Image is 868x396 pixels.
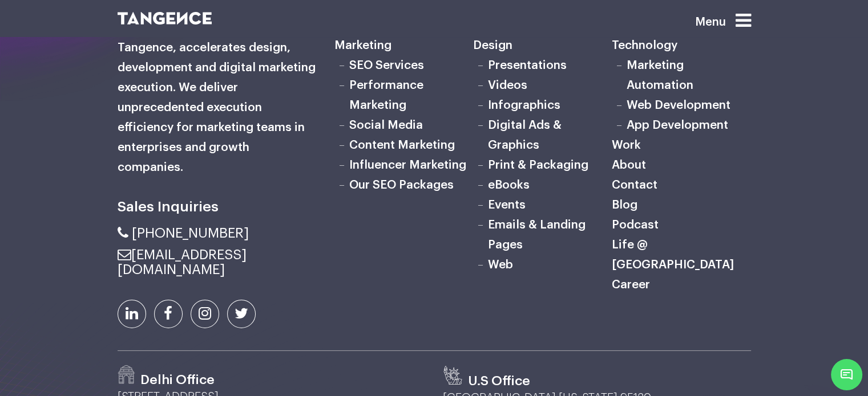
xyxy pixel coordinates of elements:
[612,179,657,191] a: Contact
[443,365,463,385] img: us.svg
[488,59,567,71] a: Presentations
[488,259,513,271] a: Web
[612,219,659,231] a: Podcast
[468,373,530,390] h3: U.S Office
[488,159,588,171] a: Print & Packaging
[334,36,473,56] h6: Marketing
[612,139,641,151] a: Work
[349,179,454,191] a: Our SEO Packages
[132,226,249,240] span: [PHONE_NUMBER]
[349,119,423,131] a: Social Media
[488,99,560,111] a: Infographics
[118,365,135,384] img: Path-529.png
[140,371,215,389] h3: Delhi Office
[349,159,466,171] a: Influencer Marketing
[349,59,424,71] a: SEO Services
[627,99,730,111] a: Web Development
[627,119,728,131] a: App Development
[118,195,317,219] h6: Sales Inquiries
[612,279,650,291] a: Career
[488,199,526,211] a: Events
[488,219,586,251] a: Emails & Landing Pages
[118,226,249,240] a: [PHONE_NUMBER]
[488,79,527,91] a: Videos
[612,199,637,211] a: Blog
[118,38,317,178] h6: Tangence, accelerates design, development and digital marketing execution. We deliver unprecedent...
[349,139,455,151] a: Content Marketing
[612,36,750,56] h6: Technology
[118,248,247,276] a: [EMAIL_ADDRESS][DOMAIN_NAME]
[627,59,693,91] a: Marketing Automation
[473,36,612,56] h6: Design
[488,179,530,191] a: eBooks
[831,359,862,390] span: Chat Widget
[612,159,646,171] a: About
[488,119,562,151] a: Digital Ads & Graphics
[349,79,423,111] a: Performance Marketing
[612,239,734,271] a: Life @ [GEOGRAPHIC_DATA]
